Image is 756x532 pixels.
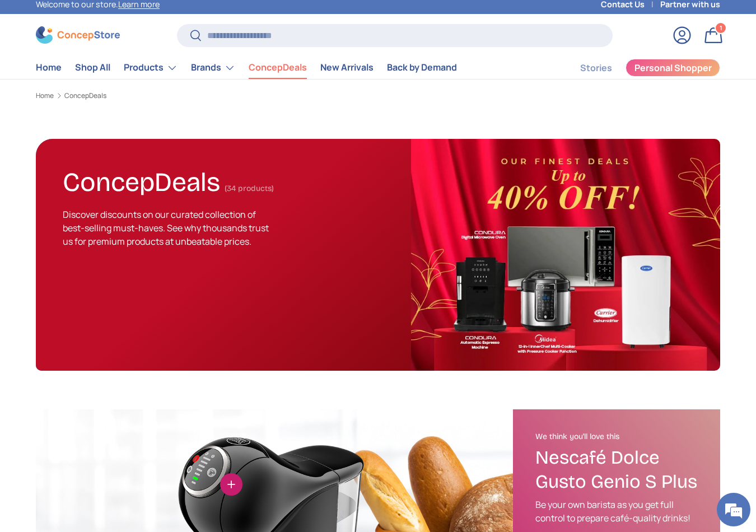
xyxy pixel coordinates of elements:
a: Home [36,92,54,99]
summary: Brands [184,57,242,79]
a: Personal Shopper [626,59,720,77]
a: ConcepDeals [64,92,106,99]
p: Be your own barista as you get full control to prepare café-quality drinks! [535,498,698,525]
a: New Arrivals [320,57,374,78]
h3: Nescafé Dolce Gusto Genio S Plus [535,446,698,494]
span: 1 [720,24,722,32]
nav: Secondary [553,57,720,79]
span: Discover discounts on our curated collection of best-selling must-haves. See why thousands trust ... [63,208,269,248]
h1: ConcepDeals [63,162,220,198]
h2: We think you'll love this [535,432,698,442]
a: Back by Demand [387,57,457,78]
a: Shop All [75,57,110,78]
a: ConcepDeals [249,57,307,78]
summary: Products [117,57,184,79]
img: ConcepDeals [411,139,720,371]
span: Personal Shopper [634,63,712,72]
nav: Primary [36,57,457,79]
img: ConcepStore [36,26,120,44]
nav: Breadcrumbs [36,91,720,101]
a: Stories [580,57,612,79]
a: Home [36,57,62,78]
span: (34 products) [225,184,274,193]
